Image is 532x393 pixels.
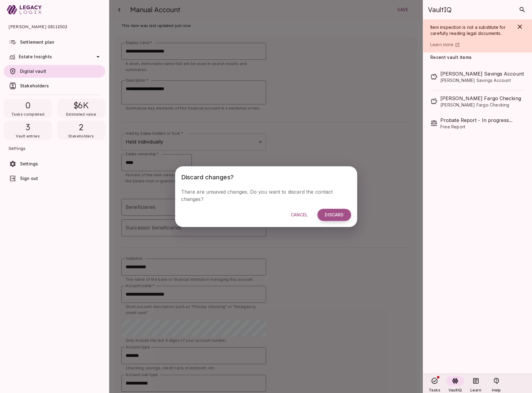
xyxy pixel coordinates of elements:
span: 2 [79,122,83,133]
span: [PERSON_NAME] Savings Account [440,77,525,83]
span: 0 [25,100,30,111]
span: VaultIQ [449,388,462,392]
span: Probate Report - In progress... [440,117,525,124]
span: Wells Savings Account [440,70,525,77]
span: Tasks completed [11,112,44,117]
span: Vault entries [16,134,40,138]
span: [PERSON_NAME] Fargo Checking [440,102,525,108]
span: Tasks [429,388,440,392]
span: Estate Insights [19,54,52,59]
span: Help [492,388,501,392]
span: Free Report [440,124,525,130]
span: Settings [20,161,38,166]
span: [PERSON_NAME] 08112502 [8,19,100,34]
span: Digital vault [20,69,46,74]
span: Settlement plan [20,39,54,45]
button: Discard [317,209,351,221]
span: Wells Fargo Checking [440,95,525,102]
span: Sign out [20,176,38,181]
span: $6K [73,100,89,111]
button: Cancel [283,209,315,221]
span: Learn [470,388,481,392]
span: Cancel [291,212,308,218]
span: Recent vault items [430,55,472,61]
span: Discard [325,212,344,218]
span: Discard changes? [181,174,234,181]
span: Estimated value [66,112,96,117]
span: Item inspection is not a substitute for carefully reading legal documents. [430,25,507,36]
span: Learn more [430,42,454,47]
span: Stakeholders [68,134,94,138]
span: VaultIQ [428,5,451,14]
span: Stakeholders [20,83,49,88]
span: 3 [26,122,30,133]
span: Settings [8,141,100,156]
span: There are unsaved changes. Do you want to discard the contact changes? [181,189,334,202]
